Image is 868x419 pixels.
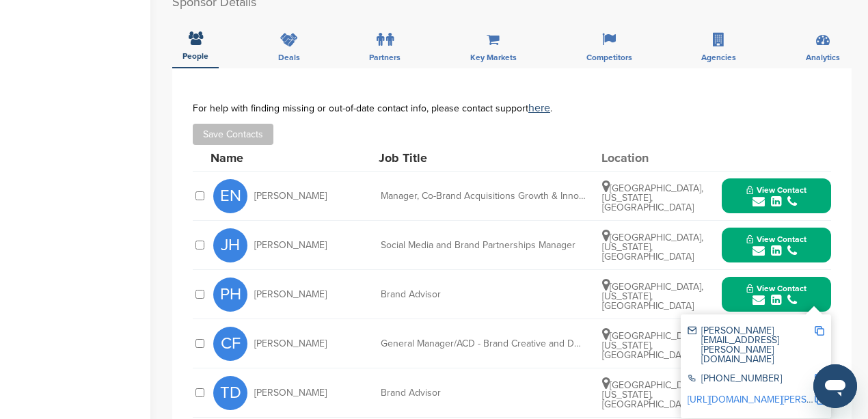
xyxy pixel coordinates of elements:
button: View Contact [730,274,823,315]
span: CF [213,327,247,361]
span: TD [213,376,247,410]
button: View Contact [730,176,823,217]
span: [GEOGRAPHIC_DATA], [US_STATE], [GEOGRAPHIC_DATA] [602,232,703,262]
span: View Contact [746,284,806,293]
span: Partners [369,53,401,62]
button: Save Contacts [193,124,273,145]
iframe: Button to launch messaging window [813,364,857,408]
div: Social Media and Brand Partnerships Manager [381,241,586,250]
div: Location [601,152,704,164]
div: For help with finding missing or out-of-date contact info, please contact support . [193,103,831,113]
span: Key Markets [470,53,517,62]
div: Brand Advisor [381,290,586,299]
div: Job Title [379,152,584,164]
span: [PERSON_NAME] [254,388,327,398]
div: General Manager/ACD - Brand Creative and Design at Delta Air Lines [381,339,586,349]
button: View Contact [730,225,823,266]
span: Analytics [806,53,840,62]
div: Manager, Co-Brand Acquisitions Growth & Innovation [381,191,586,201]
div: Brand Advisor [381,388,586,398]
span: [PERSON_NAME] [254,241,327,250]
span: EN [213,179,247,213]
span: [PERSON_NAME] [254,191,327,201]
span: Agencies [701,53,736,62]
span: [PERSON_NAME] [254,290,327,299]
span: [GEOGRAPHIC_DATA], [US_STATE], [GEOGRAPHIC_DATA] [602,330,703,361]
span: JH [213,228,247,262]
a: [URL][DOMAIN_NAME][PERSON_NAME] [688,394,854,405]
img: Copy [815,326,824,336]
span: Competitors [586,53,632,62]
span: People [182,52,208,60]
div: [PHONE_NUMBER] [688,374,814,386]
span: [GEOGRAPHIC_DATA], [US_STATE], [GEOGRAPHIC_DATA] [602,379,703,410]
span: View Contact [746,185,806,195]
div: [PERSON_NAME][EMAIL_ADDRESS][PERSON_NAME][DOMAIN_NAME] [688,326,814,364]
img: Copy [815,374,824,383]
span: View Contact [746,234,806,244]
span: [GEOGRAPHIC_DATA], [US_STATE], [GEOGRAPHIC_DATA] [602,183,703,213]
span: [GEOGRAPHIC_DATA], [US_STATE], [GEOGRAPHIC_DATA] [602,281,703,312]
span: PH [213,278,247,312]
a: here [528,101,550,115]
span: [PERSON_NAME] [254,339,327,349]
img: Copy [815,395,824,405]
span: Deals [278,53,300,62]
div: Name [211,152,361,164]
